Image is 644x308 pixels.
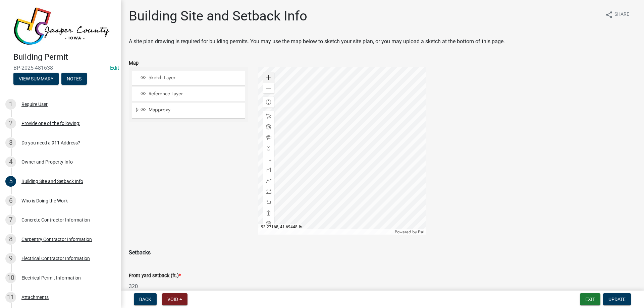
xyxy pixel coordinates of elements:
[5,195,16,206] div: 6
[162,293,187,305] button: Void
[13,7,110,45] img: Jasper County, Iowa
[5,292,16,303] div: 11
[21,198,68,203] div: Who is Doing the Work
[5,176,16,187] div: 5
[61,76,87,82] wm-modal-confirm: Notes
[140,75,243,81] div: Sketch Layer
[135,107,140,114] span: Expand
[5,157,16,167] div: 4
[21,121,80,126] div: Provide one of the following:
[5,118,16,129] div: 2
[5,253,16,264] div: 9
[132,71,245,86] li: Sketch Layer
[132,103,245,118] li: Mapproxy
[21,256,90,261] div: Electrical Contractor Information
[21,102,48,107] div: Require User
[605,11,613,19] i: share
[110,65,119,71] a: Edit
[418,230,424,234] a: Esri
[13,76,59,82] wm-modal-confirm: Summary
[21,140,80,145] div: Do you need a 911 Address?
[21,179,83,184] div: Building Site and Setback Info
[21,237,92,242] div: Carpentry Contractor Information
[5,214,16,225] div: 7
[5,272,16,283] div: 10
[147,107,243,113] span: Mapproxy
[608,297,626,302] span: Update
[129,8,307,24] h1: Building Site and Setback Info
[134,293,157,305] button: Back
[614,11,629,19] span: Share
[21,295,49,300] div: Attachments
[5,234,16,245] div: 8
[129,273,181,278] label: Front yard setback (ft.)
[21,275,81,280] div: Electrical Permit Information
[603,293,631,305] button: Update
[13,52,115,62] h4: Building Permit
[132,87,245,102] li: Reference Layer
[263,83,274,94] div: Zoom out
[140,107,243,114] div: Mapproxy
[129,249,151,256] span: Setbacks
[13,65,107,71] span: BP-2025-481638
[393,229,426,235] div: Powered by
[129,38,636,46] div: A site plan drawing is required for building permits. You may use the map below to sketch your si...
[140,91,243,98] div: Reference Layer
[263,72,274,83] div: Zoom in
[129,61,139,66] label: Map
[5,99,16,110] div: 1
[131,69,246,120] ul: Layer List
[5,137,16,148] div: 3
[110,65,119,71] wm-modal-confirm: Edit Application Number
[263,97,274,108] div: Find my location
[600,8,635,21] button: shareShare
[21,160,73,164] div: Owner and Property Info
[147,75,243,81] span: Sketch Layer
[13,73,59,85] button: View Summary
[167,297,178,302] span: Void
[139,297,151,302] span: Back
[61,73,87,85] button: Notes
[21,218,90,222] div: Concrete Contractor Information
[580,293,600,305] button: Exit
[147,91,243,97] span: Reference Layer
